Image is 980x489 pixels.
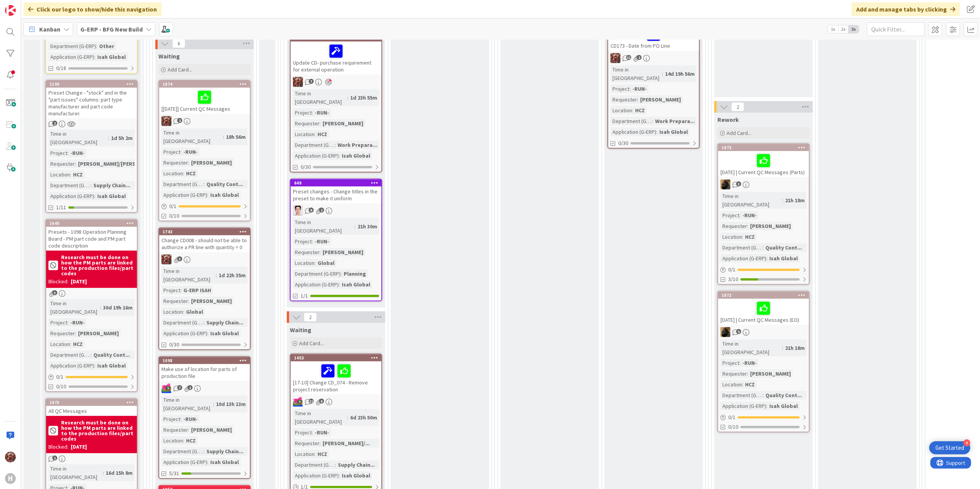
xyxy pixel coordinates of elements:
[354,222,356,231] span: :
[50,221,137,226] div: 1640
[653,117,697,125] div: Work Prepara...
[46,220,137,251] div: 1640Presets - 1098 Operation Planning Board - PM part code and PM part code description
[720,254,766,263] div: Application (G-ERP)
[718,327,809,337] div: ND
[720,180,730,190] img: ND
[291,180,381,203] div: 648Preset changes - Change titles in the preset to make it uniform
[217,271,248,279] div: 1d 22h 35m
[767,254,800,263] div: Isah Global
[762,391,764,399] span: :
[48,278,68,286] div: Blocked:
[180,148,181,156] span: :
[728,266,735,274] span: 0 / 1
[48,299,100,316] div: Time in [GEOGRAPHIC_DATA]
[657,128,690,136] div: Isah Global
[314,259,316,267] span: :
[100,303,101,312] span: :
[720,243,762,252] div: Department (G-ERP)
[319,119,321,128] span: :
[159,81,250,114] div: 1874[[DATE]] Current QC Messages
[188,158,189,167] span: :
[313,108,331,117] div: -RUN-
[638,95,683,104] div: [PERSON_NAME]
[293,218,354,235] div: Time in [GEOGRAPHIC_DATA]
[356,222,379,231] div: 21h 30m
[80,25,143,33] b: G-ERP - BFG New Build
[766,402,767,410] span: :
[742,233,743,241] span: :
[161,267,216,284] div: Time in [GEOGRAPHIC_DATA]
[177,385,182,390] span: 7
[632,106,633,115] span: :
[108,134,109,142] span: :
[720,402,766,410] div: Application (G-ERP)
[207,191,208,199] span: :
[39,25,60,34] span: Kanban
[184,308,205,316] div: Global
[23,2,161,16] div: Click our logo to show/hide this navigation
[782,344,783,352] span: :
[316,130,329,138] div: HCZ
[205,318,245,327] div: Supply Chain...
[48,149,67,157] div: Project
[718,151,809,177] div: [DATE] | Current QC Messages (Parts)
[340,151,372,160] div: Isah Global
[158,52,180,60] span: Waiting
[95,192,128,200] div: Isah Global
[348,93,379,102] div: 1d 23h 55m
[293,280,339,289] div: Application (G-ERP)
[177,256,182,261] span: 3
[48,130,108,146] div: Time in [GEOGRAPHIC_DATA]
[849,25,859,33] span: 3x
[214,400,248,408] div: 10d 13h 13m
[46,399,137,406] div: 1875
[159,116,250,126] div: JK
[76,329,121,338] div: [PERSON_NAME]
[291,206,381,216] div: ll
[743,380,757,389] div: HCZ
[727,130,751,136] span: Add Card...
[293,119,319,128] div: Requester
[159,364,250,381] div: Make use of location for parts of production file
[301,292,308,300] span: 1/1
[46,399,137,416] div: 1875All QC Messages
[766,254,767,263] span: :
[293,77,303,87] img: JK
[159,88,250,114] div: [[DATE]] Current QC Messages
[68,149,87,157] div: -RUN-
[161,415,180,423] div: Project
[339,151,340,160] span: :
[46,372,137,382] div: 0/1
[48,53,94,61] div: Application (G-ERP)
[71,278,87,286] div: [DATE]
[652,117,653,125] span: :
[319,248,321,256] span: :
[161,148,180,156] div: Project
[740,359,759,367] div: -RUN-
[161,128,223,145] div: Time in [GEOGRAPHIC_DATA]
[291,42,381,75] div: Update CD- purchase requirement for external operation
[46,406,137,416] div: All QC Messages
[718,299,809,325] div: [DATE] | Current QC Messages (EO)
[637,55,642,60] span: 2
[70,170,71,179] span: :
[161,169,183,178] div: Location
[301,163,311,171] span: 0/30
[94,53,95,61] span: :
[161,254,171,264] img: JK
[159,254,250,264] div: JK
[293,206,303,216] img: ll
[291,180,381,186] div: 648
[61,254,135,276] b: Research must be done on how the PM parts are linked to the production files/part codes
[180,286,181,294] span: :
[736,181,741,186] span: 3
[739,211,740,220] span: :
[929,441,970,454] div: Open Get Started checklist, remaining modules: 4
[161,297,188,305] div: Requester
[867,22,925,36] input: Quick Filter...
[319,399,324,404] span: 6
[611,53,621,63] img: JK
[50,400,137,405] div: 1875
[718,144,809,151] div: 1873
[159,357,250,381] div: 1098Make use of location for parts of production file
